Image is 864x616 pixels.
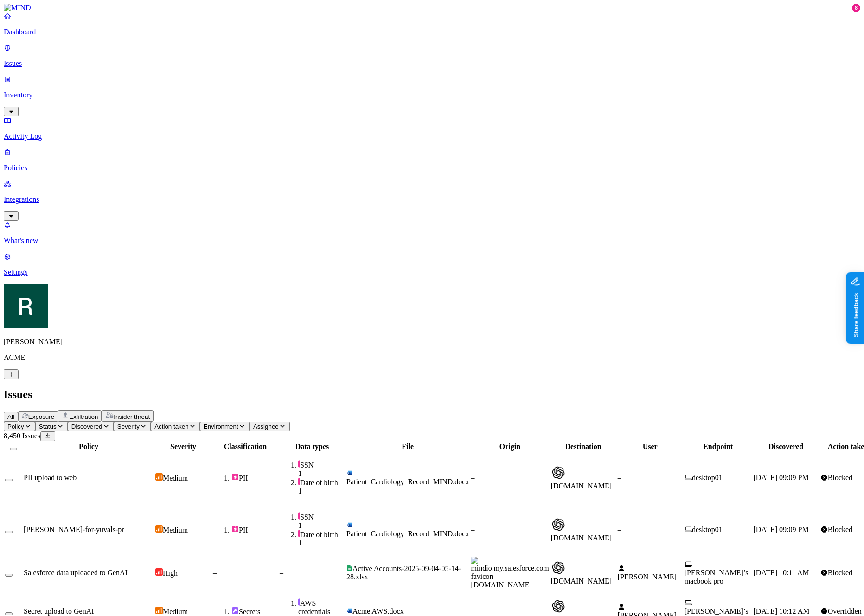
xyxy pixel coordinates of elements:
span: Severity [117,423,140,430]
a: Dashboard [4,12,860,36]
p: Settings [4,268,860,276]
button: Select all [10,448,17,450]
img: pii [231,473,239,481]
span: Patient_Cardiology_Record_MIND.docx [346,478,469,486]
span: Action taken [154,423,188,430]
a: Activity Log [4,116,860,141]
img: microsoft-word [346,470,352,476]
div: PII [231,525,278,534]
p: [PERSON_NAME] [4,338,860,346]
div: Destination [551,443,616,451]
span: – [471,607,474,615]
img: chatgpt.com favicon [551,465,566,480]
div: Endpoint [685,443,752,451]
div: Origin [471,443,549,451]
a: Issues [4,44,860,68]
p: Issues [4,59,860,68]
span: [PERSON_NAME]’s macbook pro [685,569,749,585]
p: Policies [4,164,860,172]
span: High [163,569,178,577]
span: [DATE] 09:09 PM [754,474,809,481]
button: Select row [5,574,13,577]
img: google-sheets [346,565,352,571]
img: secret [231,607,239,614]
div: Data types [280,443,345,451]
span: Environment [204,423,238,430]
img: severity-high [155,568,163,576]
img: secret-line [298,598,300,606]
h2: Issues [4,388,860,401]
div: 1 [298,469,345,478]
span: Active Accounts-2025-09-04-05-14-28.xlsx [346,565,461,581]
img: chatgpt.com favicon [551,599,566,614]
span: [DATE] 09:09 PM [754,526,809,533]
div: Date of birth [298,478,345,487]
span: Exposure [28,413,54,420]
p: What's new [4,237,860,245]
span: Insider threat [114,413,150,420]
span: Exfiltration [69,413,98,420]
img: MIND [4,4,31,12]
span: Acme AWS.docx [352,607,404,615]
p: Integrations [4,195,860,204]
a: MIND [4,4,860,12]
span: Medium [163,474,188,482]
div: Discovered [754,443,819,451]
img: pii [231,525,239,533]
a: Integrations [4,180,860,219]
span: – [471,474,474,481]
a: What's new [4,221,860,245]
span: desktop01 [692,474,723,481]
span: Discovered [71,423,102,430]
div: 1 [298,521,345,530]
img: severity-medium [155,607,163,614]
span: All [7,413,14,420]
span: PII upload to web [24,474,77,481]
div: 1 [298,487,345,495]
span: Blocked [828,474,852,481]
div: PII [231,473,278,482]
span: [DOMAIN_NAME] [551,534,612,542]
div: Classification [213,443,278,451]
button: Select row [5,479,13,481]
span: Salesforce data uploaded to GenAI [24,569,128,577]
div: SSN [298,460,345,469]
div: User [618,443,683,451]
span: [DOMAIN_NAME] [471,581,532,589]
img: pii-line [298,512,300,520]
div: 1 [298,539,345,547]
span: – [618,526,621,533]
p: Activity Log [4,132,860,141]
img: pii-line [298,460,300,468]
img: severity-medium [155,473,163,481]
p: ACME [4,353,860,362]
span: [DATE] 10:11 AM [754,569,809,577]
span: desktop01 [692,526,723,533]
span: [DOMAIN_NAME] [551,482,612,490]
img: pii-line [298,530,300,537]
img: Ron Rabinovich [4,284,48,328]
span: Blocked [828,526,852,533]
div: SSN [298,512,345,521]
span: Patient_Cardiology_Record_MIND.docx [346,530,469,538]
span: [PERSON_NAME]-for-yuvals-pr [24,526,124,533]
div: Severity [155,443,211,451]
span: Medium [163,526,188,534]
div: File [346,443,469,451]
img: mindio.my.salesforce.com favicon [471,557,549,581]
span: 8,450 Issues [4,432,40,440]
a: Inventory [4,75,860,115]
span: Secret upload to GenAI [24,607,94,615]
div: Policy [24,443,154,451]
div: 8 [852,4,860,12]
img: microsoft-word [346,522,352,528]
span: – [618,474,621,481]
img: microsoft-word [346,608,352,614]
div: AWS credentials [298,598,345,616]
a: Policies [4,148,860,172]
div: Secrets [231,607,278,616]
div: Date of birth [298,530,345,539]
a: Settings [4,252,860,276]
span: – [471,526,474,533]
span: [DOMAIN_NAME] [551,577,612,585]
